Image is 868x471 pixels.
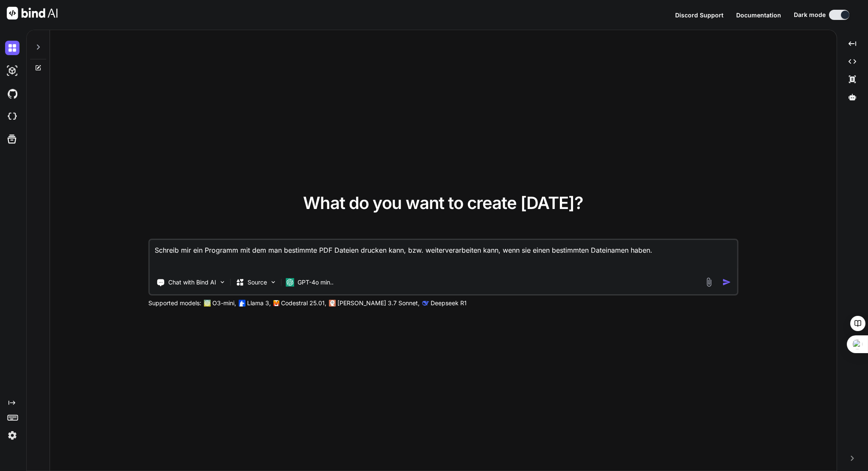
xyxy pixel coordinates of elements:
img: GPT-4o mini [286,278,294,287]
p: Supported models: [148,299,201,307]
img: attachment [704,277,714,287]
img: icon [722,278,731,287]
p: GPT-4o min.. [298,278,334,287]
span: Discord Support [675,11,723,19]
img: Llama2 [239,300,245,307]
p: Llama 3, [247,299,271,307]
img: Pick Tools [219,279,226,286]
p: Source [248,278,267,287]
span: Documentation [736,11,781,19]
p: Chat with Bind AI [168,278,216,287]
textarea: Schreib mir ein Programm mit dem man bestimmte PDF Dateien drucken kann, bzw. weiterverarbeiten k... [150,240,737,271]
img: claude [329,300,336,307]
img: darkChat [5,41,19,55]
img: settings [5,428,19,443]
button: Discord Support [675,11,723,20]
img: Bind AI [7,7,58,20]
img: githubDark [5,86,19,101]
img: GPT-4 [204,300,211,307]
p: Codestral 25.01, [281,299,326,307]
img: Pick Models [270,279,277,286]
img: darkAi-studio [5,64,19,78]
span: Dark mode [794,11,826,19]
p: [PERSON_NAME] 3.7 Sonnet, [337,299,420,307]
img: claude [422,300,429,307]
img: Mistral-AI [273,300,279,306]
button: Documentation [736,11,781,20]
p: Deepseek R1 [431,299,467,307]
span: What do you want to create [DATE]? [303,192,583,213]
img: cloudideIcon [5,109,19,124]
p: O3-mini, [212,299,236,307]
